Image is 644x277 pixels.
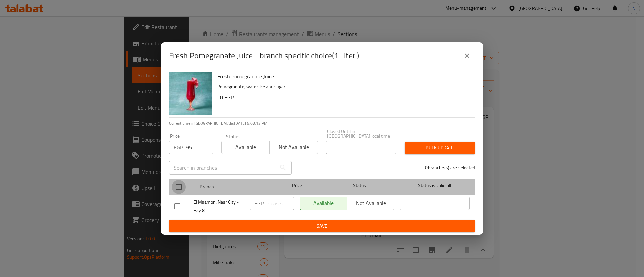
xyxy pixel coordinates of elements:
[275,181,319,190] span: Price
[272,142,315,152] span: Not available
[217,72,470,81] h6: Fresh Pomegranate Juice
[174,222,470,230] span: Save
[169,220,475,232] button: Save
[410,144,470,152] span: Bulk update
[169,161,276,175] input: Search in branches
[459,48,475,64] button: close
[221,141,270,154] button: Available
[405,142,475,154] button: Bulk update
[193,198,244,215] span: El Maamon, Nasr City - Hay 8
[200,183,269,191] span: Branch
[425,164,475,171] p: 0 branche(s) are selected
[269,141,318,154] button: Not available
[174,143,183,151] p: EGP
[169,120,475,126] p: Current time in [GEOGRAPHIC_DATA] is [DATE] 5:08:12 PM
[254,199,264,207] p: EGP
[217,83,470,91] p: Pomegranate, water, ice and sugar
[169,50,359,61] h2: Fresh Pomegranate Juice - branch specific choice(1 Liter )
[169,72,212,115] img: Fresh Pomegranate Juice
[186,141,213,154] input: Please enter price
[224,142,267,152] span: Available
[400,181,470,190] span: Status is valid till
[220,93,470,102] h6: 0 EGP
[325,181,394,190] span: Status
[266,197,294,210] input: Please enter price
